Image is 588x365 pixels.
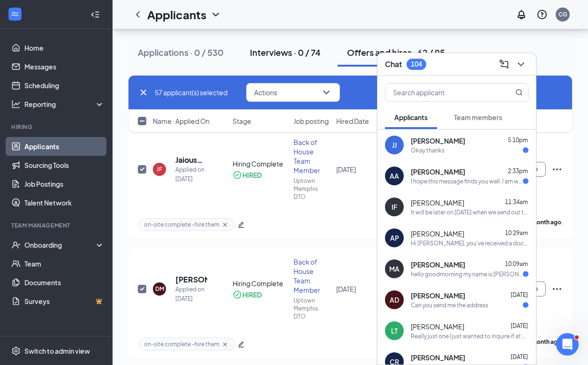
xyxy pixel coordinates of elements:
[24,38,105,57] a: Home
[238,341,244,348] span: edit
[411,198,464,207] span: [PERSON_NAME]
[24,292,105,311] a: SurveysCrown
[411,167,465,176] span: [PERSON_NAME]
[294,116,329,126] span: Job posting
[175,155,207,165] h5: Jaious Fields
[392,140,397,150] div: JJ
[508,167,528,175] span: 2:33pm
[508,137,528,144] span: 5:10pm
[238,221,244,228] span: edit
[242,170,262,180] div: HIRED
[389,264,400,274] div: MA
[294,137,331,175] div: Back of House Team Member
[411,332,528,340] div: Really just one I just wanted to inquire if at all possible about the uniforms including footwear.
[411,229,464,238] span: [PERSON_NAME]
[210,9,221,20] svg: ChevronDown
[294,257,331,295] div: Back of House Team Member
[411,146,445,154] div: Okay thanks
[551,283,563,295] svg: Ellipses
[175,165,207,184] div: Applied on [DATE]
[24,193,105,212] a: Talent Network
[515,59,527,70] svg: ChevronDown
[391,326,398,335] div: LT
[24,240,97,250] div: Onboarding
[516,9,527,20] svg: Notifications
[394,113,428,122] span: Applicants
[221,221,229,228] svg: Cross
[556,333,579,356] iframe: Intercom live chat
[11,240,21,250] svg: UserCheck
[411,291,465,300] span: [PERSON_NAME]
[497,57,512,72] button: ComposeMessage
[11,99,21,109] svg: Analysis
[513,57,528,72] button: ChevronDown
[411,270,523,278] div: hello goodmorning my name is [PERSON_NAME] & i just completed my application can u reach back out...
[390,171,399,181] div: AA
[24,137,105,156] a: Applicants
[390,233,399,243] div: AP
[90,10,100,19] svg: Collapse
[24,346,90,356] div: Switch to admin view
[155,87,227,98] span: 57 applicant(s) selected
[411,60,422,68] div: 104
[175,274,207,285] h5: [PERSON_NAME]
[10,9,20,19] svg: WorkstreamLogo
[233,170,242,180] svg: CheckmarkCircle
[254,89,277,96] span: Actions
[536,9,548,20] svg: QuestionInfo
[454,113,502,122] span: Team members
[242,290,262,299] div: HIRED
[558,10,567,18] div: CG
[132,9,143,20] svg: ChevronLeft
[336,165,356,174] span: [DATE]
[157,165,162,173] div: JF
[336,116,369,126] span: Hired Date
[505,260,528,267] span: 10:09am
[411,301,488,309] div: Can you send me the address
[11,346,21,356] svg: Settings
[147,7,206,23] h1: Applicants
[411,260,465,269] span: [PERSON_NAME]
[144,221,219,228] span: on-site complete -hire them
[411,353,465,362] span: [PERSON_NAME]
[511,291,528,298] span: [DATE]
[515,89,523,96] svg: MagnifyingGlass
[511,322,528,329] span: [DATE]
[385,84,497,101] input: Search applicant
[336,285,356,293] span: [DATE]
[505,198,528,205] span: 11:34am
[411,239,528,247] div: Hi [PERSON_NAME], you've received a document signature request from [DEMOGRAPHIC_DATA]-fil-A for ...
[138,87,149,98] svg: Cross
[321,87,332,98] svg: ChevronDown
[221,341,229,348] svg: Cross
[511,353,528,360] span: [DATE]
[411,136,465,145] span: [PERSON_NAME]
[24,156,105,175] a: Sourcing Tools
[385,59,402,69] h3: Chat
[390,295,399,304] div: AD
[24,254,105,273] a: Team
[505,229,528,236] span: 10:29am
[551,164,563,175] svg: Ellipses
[498,59,510,70] svg: ComposeMessage
[11,123,103,131] div: Hiring
[24,76,105,95] a: Scheduling
[233,290,242,299] svg: CheckmarkCircle
[411,177,523,185] div: I hope this message finds you well. I am writing to follow up on my application for a position at...
[11,221,103,229] div: Team Management
[24,175,105,193] a: Job Postings
[155,285,164,293] div: DM
[175,285,207,304] div: Applied on [DATE]
[24,99,105,109] div: Reporting
[24,57,105,76] a: Messages
[294,177,331,201] div: Uptown Memphis DTO
[144,340,219,348] span: on-site complete -hire them
[392,202,397,212] div: IF
[24,273,105,292] a: Documents
[246,83,340,102] button: ActionsChevronDown
[294,297,331,320] div: Uptown Memphis DTO
[250,46,321,58] div: Interviews · 0 / 74
[347,46,445,58] div: Offers and hires · 62 / 95
[138,46,224,58] div: Applications · 0 / 530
